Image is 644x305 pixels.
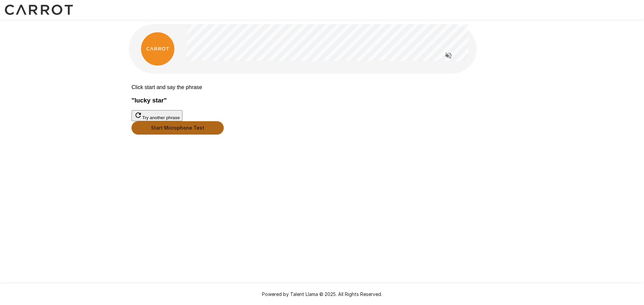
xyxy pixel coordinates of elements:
h3: " lucky star " [131,97,513,104]
button: Try another phrase [131,110,182,121]
p: Click start and say the phrase [131,84,513,90]
button: Start Microphone Test [131,121,224,135]
p: Powered by Talent Llama © 2025. All Rights Reserved. [8,291,636,298]
button: Read questions aloud [442,49,455,62]
img: carrot_logo.png [141,32,174,66]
